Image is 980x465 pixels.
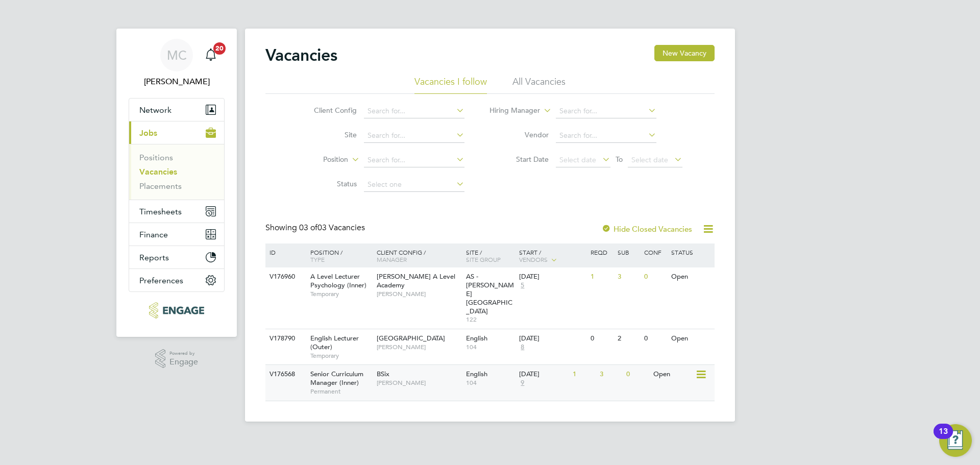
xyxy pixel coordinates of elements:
[601,224,692,234] label: Hide Closed Vacancies
[298,179,357,188] label: Status
[310,255,325,263] span: Type
[377,290,461,298] span: [PERSON_NAME]
[939,424,972,457] button: Open Resource Center, 13 new notifications
[139,105,171,115] span: Network
[669,329,713,348] div: Open
[139,207,182,216] span: Timesheets
[129,302,225,319] a: Go to home page
[139,230,168,239] span: Finance
[466,343,514,351] span: 104
[642,329,668,348] div: 0
[364,153,464,167] input: Search for...
[642,267,668,286] div: 0
[654,45,715,61] button: New Vacancy
[490,155,549,164] label: Start Date
[129,223,224,246] button: Finance
[377,343,461,351] span: [PERSON_NAME]
[597,365,624,384] div: 3
[517,243,588,269] div: Start /
[490,130,549,139] label: Vendor
[374,243,463,268] div: Client Config /
[519,281,526,290] span: 5
[512,76,566,94] li: All Vacancies
[149,302,204,319] img: xede-logo-retina.png
[519,334,585,343] div: [DATE]
[267,267,303,286] div: V176960
[588,243,615,261] div: Reqd
[129,269,224,291] button: Preferences
[559,155,596,164] span: Select date
[519,379,526,387] span: 9
[169,358,198,366] span: Engage
[298,106,357,115] label: Client Config
[364,104,464,118] input: Search for...
[556,104,656,118] input: Search for...
[519,343,526,352] span: 8
[139,153,173,162] a: Positions
[588,329,615,348] div: 0
[299,223,365,233] span: 03 Vacancies
[939,431,948,445] div: 13
[129,200,224,223] button: Timesheets
[129,76,225,88] span: Mark Carter
[139,253,169,262] span: Reports
[289,155,348,165] label: Position
[481,106,540,116] label: Hiring Manager
[139,128,157,138] span: Jobs
[377,255,407,263] span: Manager
[310,272,366,289] span: A Level Lecturer Psychology (Inner)
[615,329,642,348] div: 2
[466,255,501,263] span: Site Group
[299,223,317,233] span: 03 of
[466,379,514,387] span: 104
[669,267,713,286] div: Open
[364,129,464,143] input: Search for...
[463,243,517,268] div: Site /
[556,129,656,143] input: Search for...
[129,144,224,200] div: Jobs
[267,329,303,348] div: V178790
[466,370,487,378] span: English
[129,121,224,144] button: Jobs
[519,273,585,281] div: [DATE]
[267,243,303,261] div: ID
[129,99,224,121] button: Network
[169,349,198,358] span: Powered by
[377,334,445,342] span: [GEOGRAPHIC_DATA]
[615,243,642,261] div: Sub
[303,243,374,268] div: Position /
[377,370,389,378] span: BSix
[201,39,221,71] a: 20
[298,130,357,139] label: Site
[167,48,187,62] span: MC
[129,39,225,88] a: MC[PERSON_NAME]
[466,272,514,315] span: AS - [PERSON_NAME][GEOGRAPHIC_DATA]
[139,167,177,177] a: Vacancies
[466,315,514,324] span: 122
[310,290,372,298] span: Temporary
[624,365,650,384] div: 0
[310,352,372,360] span: Temporary
[631,155,668,164] span: Select date
[612,153,626,166] span: To
[414,76,487,94] li: Vacancies I follow
[213,42,226,55] span: 20
[139,276,183,285] span: Preferences
[310,387,372,396] span: Permanent
[466,334,487,342] span: English
[310,370,363,387] span: Senior Curriculum Manager (Inner)
[377,272,455,289] span: [PERSON_NAME] A Level Academy
[139,181,182,191] a: Placements
[519,255,548,263] span: Vendors
[669,243,713,261] div: Status
[265,45,337,65] h2: Vacancies
[615,267,642,286] div: 3
[116,29,237,337] nav: Main navigation
[155,349,199,369] a: Powered byEngage
[651,365,695,384] div: Open
[377,379,461,387] span: [PERSON_NAME]
[519,370,568,379] div: [DATE]
[267,365,303,384] div: V176568
[642,243,668,261] div: Conf
[310,334,359,351] span: English Lecturer (Outer)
